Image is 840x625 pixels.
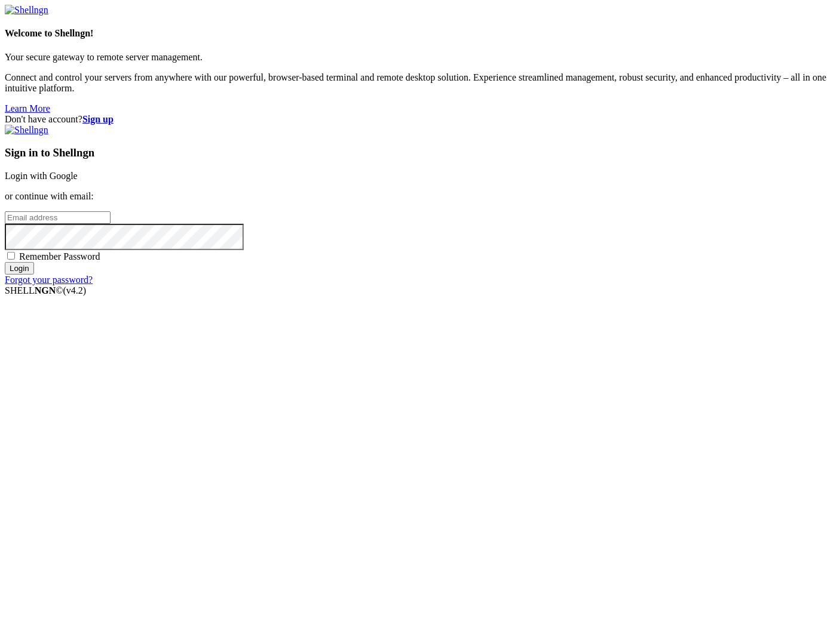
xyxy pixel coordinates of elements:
p: Your secure gateway to remote server management. [5,52,835,63]
input: Remember Password [7,252,15,260]
h4: Welcome to Shellngn! [5,28,835,39]
a: Learn More [5,103,50,113]
h3: Sign in to Shellngn [5,146,835,159]
p: or continue with email: [5,191,835,202]
img: Shellngn [5,5,48,16]
b: NGN [35,285,56,295]
span: 4.2.0 [63,285,87,295]
div: Don't have account? [5,114,835,125]
img: Shellngn [5,125,48,136]
input: Login [5,262,34,275]
a: Sign up [82,114,114,124]
input: Email address [5,211,111,224]
a: Forgot your password? [5,275,93,285]
a: Login with Google [5,171,78,181]
span: Remember Password [19,251,100,261]
p: Connect and control your servers from anywhere with our powerful, browser-based terminal and remo... [5,72,835,94]
span: SHELL © [5,285,86,295]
